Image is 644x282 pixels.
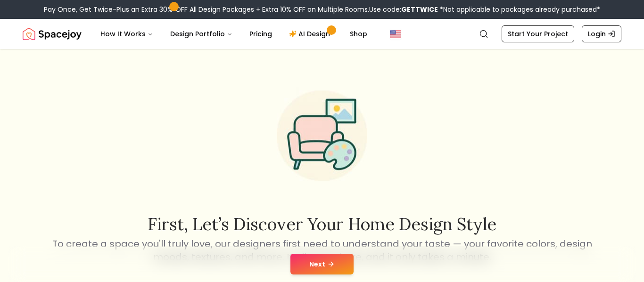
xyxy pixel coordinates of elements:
span: *Not applicable to packages already purchased* [438,5,600,14]
button: How It Works [93,24,161,43]
a: Spacejoy [23,24,82,43]
a: Start Your Project [502,25,574,42]
button: Next [290,254,354,274]
button: Design Portfolio [163,24,240,43]
img: Spacejoy Logo [23,24,82,43]
span: Use code: [369,5,438,14]
p: To create a space you'll truly love, our designers first need to understand your taste — your fav... [50,237,594,264]
a: Shop [342,24,375,43]
img: Start Style Quiz Illustration [262,75,382,196]
div: Pay Once, Get Twice-Plus an Extra 30% OFF All Design Packages + Extra 10% OFF on Multiple Rooms. [44,5,600,14]
h2: First, let’s discover your home design style [50,215,594,234]
nav: Main [93,24,375,43]
nav: Global [23,19,621,49]
b: GETTWICE [401,5,438,14]
a: Pricing [242,24,280,43]
a: AI Design [281,24,340,43]
a: Login [582,25,621,42]
img: United States [390,28,401,40]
